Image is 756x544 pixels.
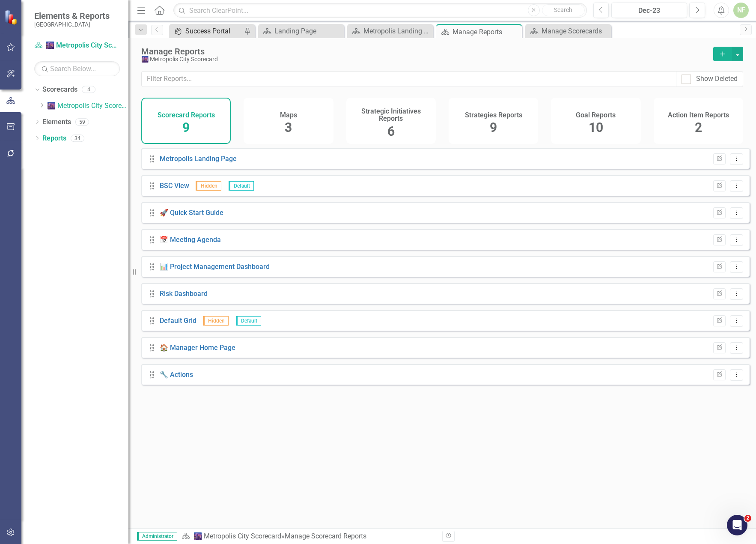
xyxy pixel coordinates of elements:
div: 🌆 Metropolis City Scorecard [141,56,705,63]
a: 📅 Meeting Agenda [160,236,221,244]
h4: Strategies Reports [465,111,522,119]
div: Dec-23 [614,6,684,16]
span: 2 [744,515,751,522]
h4: Strategic Initiatives Reports [351,108,431,123]
a: BSC View [160,182,189,190]
input: Filter Reports... [141,71,676,87]
a: Reports [42,134,66,143]
div: Landing Page [274,26,342,36]
div: Manage Reports [452,27,520,37]
a: Scorecards [42,85,77,95]
span: 9 [490,120,497,135]
h4: Goal Reports [576,111,616,119]
a: Metropolis Landing Page [349,26,431,36]
a: 🚀 Quick Start Guide [160,209,223,217]
h4: Maps [280,111,297,119]
img: ClearPoint Strategy [4,9,19,24]
input: Search Below... [34,61,120,76]
span: Search [554,6,572,13]
a: Landing Page [260,26,342,36]
iframe: Intercom live chat [727,515,747,535]
a: Default Grid [160,317,196,325]
a: Metropolis Landing Page [160,155,237,163]
span: Default [236,316,261,326]
a: 🏠 Manager Home Page [160,344,235,352]
a: 🌆 Metropolis City Scorecard [34,41,120,51]
span: Administrator [137,532,177,541]
div: Metropolis Landing Page [363,26,431,36]
span: Hidden [203,316,229,326]
button: NF [733,3,749,18]
input: Search ClearPoint... [173,3,586,18]
span: 10 [589,120,603,135]
div: Manage Scorecards [542,26,609,36]
a: 🌆 Metropolis City Scorecard [47,101,128,111]
span: 6 [387,124,395,139]
div: 59 [75,118,89,126]
a: 🔧 Actions [160,371,193,379]
a: 🌆 Metropolis City Scorecard [193,532,281,540]
div: 34 [71,135,84,142]
span: 3 [285,120,292,135]
span: Default [229,181,254,191]
div: » Manage Scorecard Reports [182,532,436,541]
div: Show Deleted [696,74,738,84]
a: Success Portal [171,26,242,36]
a: Manage Scorecards [527,26,609,36]
span: Elements & Reports [34,11,110,21]
span: 2 [695,120,702,135]
button: Search [542,4,585,16]
h4: Scorecard Reports [158,111,215,119]
span: Hidden [196,181,221,191]
span: 9 [182,120,190,135]
button: Dec-23 [611,3,687,18]
h4: Action Item Reports [668,111,729,119]
div: 4 [82,86,95,93]
a: 📊 Project Management Dashboard [160,263,270,271]
a: Elements [42,117,71,127]
div: Success Portal [185,26,242,36]
a: Risk Dashboard [160,290,208,298]
div: Manage Reports [141,47,705,56]
small: [GEOGRAPHIC_DATA] [34,21,110,28]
